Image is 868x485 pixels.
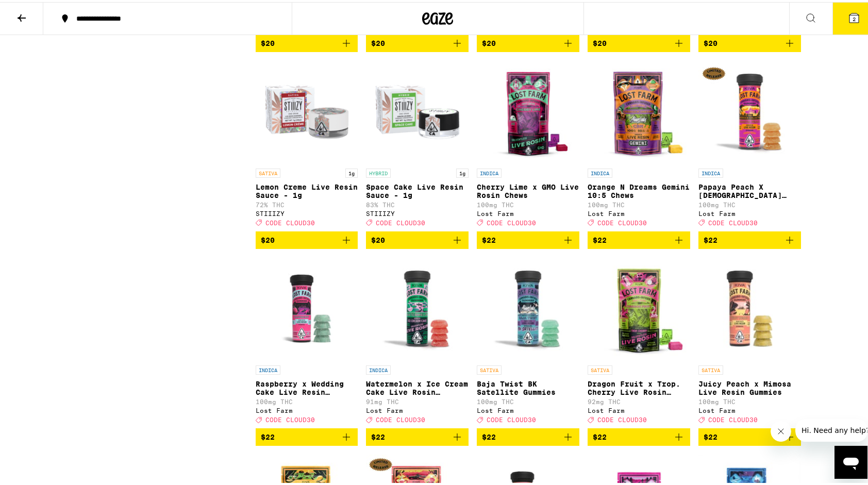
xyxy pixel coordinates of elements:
p: Orange N Dreams Gemini 10:5 Chews [588,181,690,197]
p: 100mg THC [477,396,579,403]
button: Add to bag [366,229,469,247]
iframe: Message from company [795,417,867,440]
span: CODE CLOUD30 [376,414,425,421]
p: SATIVA [256,166,280,176]
span: $22 [593,431,607,439]
p: 1g [456,166,469,176]
p: 100mg THC [588,199,690,206]
p: Raspberry x Wedding Cake Live Resin Gummies [256,378,358,394]
span: $20 [261,37,275,45]
a: Open page for Juicy Peach x Mimosa Live Resin Gummies from Lost Farm [698,255,801,426]
iframe: Close message [771,419,791,440]
div: STIIIZY [366,208,469,215]
span: $20 [371,37,385,45]
p: Juicy Peach x Mimosa Live Resin Gummies [698,378,801,394]
p: Baja Twist BK Satellite Gummies [477,378,579,394]
span: Hi. Need any help? [6,7,74,15]
p: INDICA [477,166,502,176]
button: Add to bag [256,32,358,50]
img: Lost Farm - Raspberry x Wedding Cake Live Resin Gummies [256,255,358,358]
p: 72% THC [256,199,358,206]
img: Lost Farm - Watermelon x Ice Cream Cake Live Rosin Gummies [366,255,469,358]
button: Add to bag [698,229,801,247]
p: 100mg THC [698,199,801,206]
div: Lost Farm [366,405,469,412]
span: $22 [482,234,496,242]
span: CODE CLOUD30 [708,218,758,224]
p: Cherry Lime x GMO Live Rosin Chews [477,181,579,197]
span: $22 [704,234,717,242]
p: SATIVA [698,363,723,373]
button: Add to bag [477,426,579,444]
a: Open page for Space Cake Live Resin Sauce - 1g from STIIIZY [366,58,469,229]
span: $22 [371,431,385,439]
span: $20 [593,37,607,45]
button: Add to bag [477,32,579,50]
p: Watermelon x Ice Cream Cake Live Rosin Gummies [366,378,469,394]
span: $20 [261,234,275,242]
img: Lost Farm - Dragon Fruit x Trop. Cherry Live Rosin Chews [588,255,690,358]
button: Add to bag [588,426,690,444]
img: Lost Farm - Juicy Peach x Mimosa Live Resin Gummies [698,255,801,358]
p: 92mg THC [588,396,690,403]
button: Add to bag [698,32,801,50]
span: CODE CLOUD30 [265,414,315,421]
a: Open page for Papaya Peach X Hindu Kush Resin 100mg from Lost Farm [698,58,801,229]
p: Space Cake Live Resin Sauce - 1g [366,181,469,197]
p: Papaya Peach X [DEMOGRAPHIC_DATA] Kush Resin 100mg [698,181,801,197]
a: Open page for Baja Twist BK Satellite Gummies from Lost Farm [477,255,579,426]
span: CODE CLOUD30 [487,218,536,224]
button: Add to bag [588,229,690,247]
div: STIIIZY [256,208,358,215]
p: Lemon Creme Live Resin Sauce - 1g [256,181,358,197]
span: $20 [704,37,717,45]
span: $22 [482,431,496,439]
div: Lost Farm [588,208,690,215]
p: INDICA [256,363,280,373]
p: INDICA [366,363,391,373]
div: Lost Farm [477,208,579,215]
div: Lost Farm [698,405,801,412]
button: Add to bag [698,426,801,444]
p: INDICA [588,166,612,176]
img: STIIIZY - Space Cake Live Resin Sauce - 1g [366,58,469,161]
button: Add to bag [256,426,358,444]
button: Add to bag [366,32,469,50]
div: Lost Farm [588,405,690,412]
p: SATIVA [588,363,612,373]
p: 100mg THC [477,199,579,206]
div: Lost Farm [698,208,801,215]
span: 2 [853,14,856,20]
p: 100mg THC [256,396,358,403]
span: $22 [704,431,717,439]
a: Open page for Lemon Creme Live Resin Sauce - 1g from STIIIZY [256,58,358,229]
p: 91mg THC [366,396,469,403]
a: Open page for Cherry Lime x GMO Live Rosin Chews from Lost Farm [477,58,579,229]
button: Add to bag [366,426,469,444]
span: CODE CLOUD30 [265,218,315,224]
p: 100mg THC [698,396,801,403]
img: Lost Farm - Orange N Dreams Gemini 10:5 Chews [588,58,690,161]
button: Add to bag [588,32,690,50]
p: INDICA [698,166,723,176]
img: STIIIZY - Lemon Creme Live Resin Sauce - 1g [256,58,358,161]
p: 1g [345,166,358,176]
img: Lost Farm - Papaya Peach X Hindu Kush Resin 100mg [698,58,801,161]
img: Lost Farm - Cherry Lime x GMO Live Rosin Chews [477,58,579,161]
span: CODE CLOUD30 [487,414,536,421]
div: Lost Farm [256,405,358,412]
p: Dragon Fruit x Trop. Cherry Live Rosin Chews [588,378,690,394]
span: CODE CLOUD30 [708,414,758,421]
span: CODE CLOUD30 [597,218,647,224]
a: Open page for Watermelon x Ice Cream Cake Live Rosin Gummies from Lost Farm [366,255,469,426]
a: Open page for Raspberry x Wedding Cake Live Resin Gummies from Lost Farm [256,255,358,426]
p: 83% THC [366,199,469,206]
button: Add to bag [477,229,579,247]
span: CODE CLOUD30 [597,414,647,421]
a: Open page for Dragon Fruit x Trop. Cherry Live Rosin Chews from Lost Farm [588,255,690,426]
p: SATIVA [477,363,502,373]
a: Open page for Orange N Dreams Gemini 10:5 Chews from Lost Farm [588,58,690,229]
span: $22 [261,431,275,439]
span: $20 [371,234,385,242]
iframe: Button to launch messaging window [834,444,867,477]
